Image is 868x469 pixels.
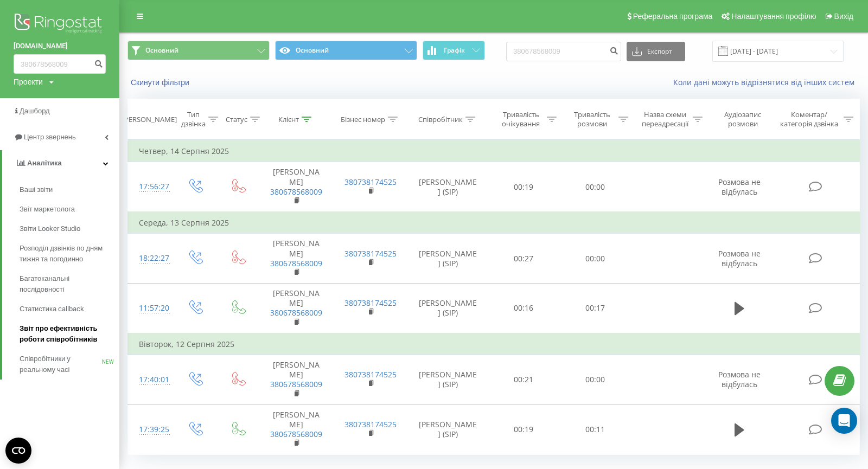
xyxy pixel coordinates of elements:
[731,12,816,21] span: Налаштування профілю
[777,110,841,129] div: Коментар/категорія дзвінка
[20,200,119,219] a: Звіт маркетолога
[20,269,119,299] a: Багатоканальні послідовності
[559,404,631,454] td: 00:11
[226,115,247,124] div: Статус
[673,77,860,87] a: Коли дані можуть відрізнятися вiд інших систем
[259,284,334,333] td: [PERSON_NAME]
[20,204,75,215] span: Звіт маркетолога
[259,355,334,405] td: [PERSON_NAME]
[488,355,559,405] td: 00:21
[834,12,853,21] span: Вихід
[444,47,465,54] span: Графік
[344,298,397,308] a: 380738174525
[408,162,488,212] td: [PERSON_NAME] (SIP)
[559,234,631,284] td: 00:00
[418,115,463,124] div: Співробітник
[633,12,713,21] span: Реферальна програма
[278,115,299,124] div: Клієнт
[145,46,178,55] span: Основний
[718,369,761,389] span: Розмова не відбулась
[275,41,417,60] button: Основний
[488,234,559,284] td: 00:27
[259,404,334,454] td: [PERSON_NAME]
[139,419,163,440] div: 17:39:25
[20,319,119,349] a: Звіт про ефективність роботи співробітників
[270,379,322,389] a: 380678568009
[20,223,80,234] span: Звіти Looker Studio
[14,41,106,52] a: [DOMAIN_NAME]
[270,258,322,268] a: 380678568009
[344,419,397,429] a: 380738174525
[344,177,397,187] a: 380738174525
[270,307,322,318] a: 380678568009
[270,187,322,197] a: 380678568009
[408,355,488,405] td: [PERSON_NAME] (SIP)
[139,298,163,319] div: 11:57:20
[341,115,385,124] div: Бізнес номер
[20,184,53,195] span: Ваші звіти
[20,349,119,380] a: Співробітники у реальному часіNEW
[20,219,119,239] a: Звіти Looker Studio
[344,248,397,259] a: 380738174525
[139,176,163,197] div: 17:56:27
[488,404,559,454] td: 00:19
[627,42,685,61] button: Експорт
[408,404,488,454] td: [PERSON_NAME] (SIP)
[2,150,119,176] a: Аналiтика
[128,333,860,355] td: Вівторок, 12 Серпня 2025
[718,177,761,197] span: Розмова не відбулась
[24,133,76,141] span: Центр звернень
[641,110,690,129] div: Назва схеми переадресації
[14,11,106,38] img: Ringostat logo
[408,284,488,333] td: [PERSON_NAME] (SIP)
[139,369,163,390] div: 17:40:01
[259,234,334,284] td: [PERSON_NAME]
[20,304,84,314] span: Статистика callback
[14,54,106,74] input: Пошук за номером
[569,110,616,129] div: Тривалість розмови
[559,284,631,333] td: 00:17
[831,408,857,434] div: Open Intercom Messenger
[20,239,119,269] a: Розподіл дзвінків по дням тижня та погодинно
[344,369,397,380] a: 380738174525
[20,273,114,295] span: Багатоканальні послідовності
[20,299,119,319] a: Статистика callback
[127,41,270,60] button: Основний
[497,110,544,129] div: Тривалість очікування
[559,162,631,212] td: 00:00
[20,354,102,375] span: Співробітники у реальному часі
[20,243,114,265] span: Розподіл дзвінків по дням тижня та погодинно
[270,429,322,439] a: 380678568009
[128,212,860,234] td: Середа, 13 Серпня 2025
[20,107,50,115] span: Дашборд
[408,234,488,284] td: [PERSON_NAME] (SIP)
[20,323,114,345] span: Звіт про ефективність роботи співробітників
[423,41,485,60] button: Графік
[14,76,43,87] div: Проекти
[718,248,761,268] span: Розмова не відбулась
[27,159,62,167] span: Аналiтика
[488,284,559,333] td: 00:16
[128,140,860,162] td: Четвер, 14 Серпня 2025
[122,115,177,124] div: [PERSON_NAME]
[506,42,621,61] input: Пошук за номером
[127,78,195,87] button: Скинути фільтри
[259,162,334,212] td: [PERSON_NAME]
[181,110,206,129] div: Тип дзвінка
[559,355,631,405] td: 00:00
[715,110,771,129] div: Аудіозапис розмови
[488,162,559,212] td: 00:19
[20,180,119,200] a: Ваші звіти
[5,438,31,464] button: Open CMP widget
[139,248,163,269] div: 18:22:27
